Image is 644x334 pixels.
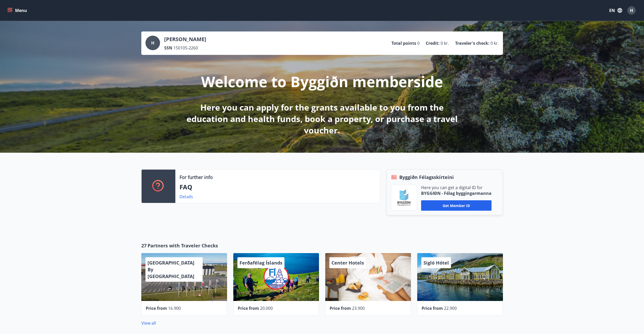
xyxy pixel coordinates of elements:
[146,305,167,311] span: Price from
[421,200,492,211] button: Get member ID
[141,242,147,249] span: 27
[455,40,489,46] p: Traveler's check :
[331,260,364,266] span: Center Hotels
[444,305,457,311] span: 22.900
[391,40,416,46] p: Total points
[180,194,193,200] a: Details
[201,72,443,91] p: Welcome to Byggiðn memberside
[352,305,365,311] span: 23.900
[238,305,259,311] span: Price from
[426,40,440,46] p: Credit :
[180,183,376,191] p: FAQ
[164,36,206,43] p: [PERSON_NAME]
[148,260,194,279] span: [GEOGRAPHIC_DATA] By [GEOGRAPHIC_DATA]
[441,40,449,46] span: 0 kr.
[625,4,638,17] button: H
[168,305,181,311] span: 16.900
[240,260,282,266] span: Ferðafélag Íslands
[260,305,273,311] span: 20.000
[607,6,624,15] button: EN
[6,6,29,15] button: menu
[164,45,172,51] p: SSN
[417,40,420,46] span: 0
[185,102,459,136] p: Here you can apply for the grants available to you from the education and health funds, book a pr...
[141,320,156,326] a: View all
[173,45,198,51] span: 150105-2260
[422,305,443,311] span: Price from
[330,305,351,311] span: Price from
[630,8,633,13] span: H
[490,40,499,46] span: 0 kr.
[423,260,449,266] span: Sigló Hótel
[421,185,492,190] p: Here you can get a digital ID for
[151,40,154,46] span: H
[421,190,492,196] p: BYGGIÐN - Félag byggingarmanna
[395,189,413,207] img: BKlGVmlTW1Qrz68WFGMFQUcXHWdQd7yePWMkvn3i.png
[180,174,213,181] p: For further info
[148,242,218,249] span: Partners with Traveler Checks
[399,174,454,181] span: Byggiðn Félagsskírteini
